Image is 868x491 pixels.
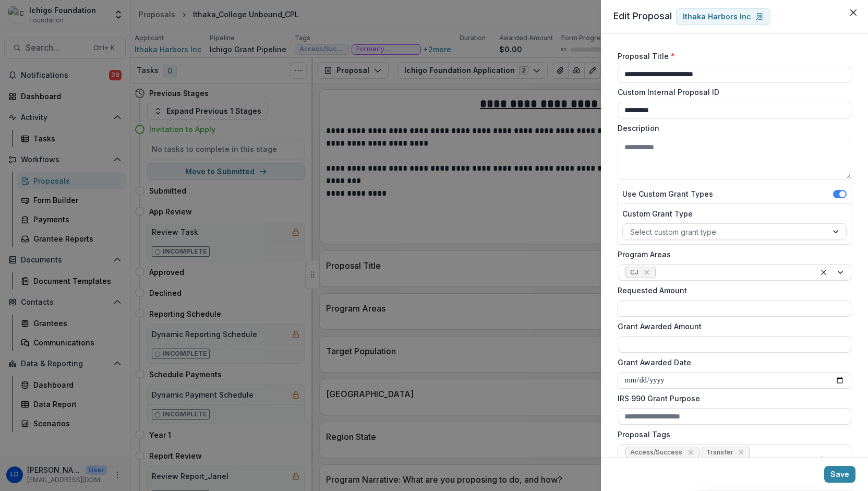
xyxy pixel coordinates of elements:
label: Grant Awarded Amount [618,321,845,332]
label: Description [618,123,845,134]
a: Ithaka Harbors Inc [676,8,770,25]
label: Use Custom Grant Types [622,188,713,199]
div: Remove Transfer [736,447,746,458]
label: Grant Awarded Date [618,357,845,368]
button: Close [845,4,862,21]
span: Access/Success [630,449,682,456]
label: Requested Amount [618,285,845,296]
label: Proposal Title [618,51,845,62]
div: Remove Access/Success [685,447,696,458]
span: CJ [630,269,638,276]
label: IRS 990 Grant Purpose [618,393,845,404]
div: Clear selected options [817,266,830,279]
button: Save [824,466,855,483]
label: Program Areas [618,249,845,260]
span: Edit Proposal [613,10,672,21]
label: Custom Internal Proposal ID [618,87,845,98]
span: Transfer [706,449,733,456]
div: Remove CJ [642,267,652,278]
label: Proposal Tags [618,429,845,440]
label: Custom Grant Type [622,208,840,219]
p: Ithaka Harbors Inc [683,13,751,21]
div: Clear selected options [817,453,830,465]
